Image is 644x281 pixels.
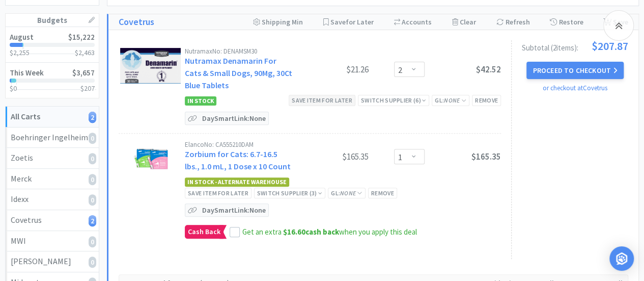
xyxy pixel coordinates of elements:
[452,14,476,30] div: Clear
[331,189,362,197] span: GL:
[200,204,268,216] p: DaySmart Link: None
[289,95,355,106] div: Save item for later
[89,153,96,164] i: 0
[6,14,99,27] h1: Budgets
[283,227,339,237] strong: cash back
[6,127,99,148] a: Boehringer Ingelheim0
[89,174,96,185] i: 0
[89,215,96,226] i: 2
[185,48,292,55] div: Nutramax No: DENAMSM30
[361,95,426,105] div: Switch Supplier ( 6 )
[292,150,369,163] div: $165.35
[394,14,432,30] div: Accounts
[6,107,99,127] a: All Carts2
[6,251,99,272] a: [PERSON_NAME]0
[84,84,95,93] span: 207
[68,32,95,42] span: $15,222
[200,112,268,124] p: DaySmart Link: None
[242,227,417,237] span: Get an extra when you apply this deal
[133,141,169,177] img: a069ab25c5ad4362aec44aefd62eef42_491345.png
[119,15,154,30] a: Covetrus
[550,14,583,30] div: Restore
[6,63,99,98] a: This Week$3,657$0$207
[6,27,99,63] a: August$15,222$2,255$2,463
[11,214,94,227] div: Covetrus
[330,17,374,27] span: Save for Later
[185,177,289,187] span: In Stock - Alternate Warehouse
[89,133,96,144] i: 0
[80,85,95,92] h3: $
[11,151,94,165] div: Zoetis
[120,48,180,84] img: 5e624ad0f0914c2dad66c8c5ad84c9f5.png
[185,96,216,106] span: In Stock
[6,148,99,169] a: Zoetis0
[89,257,96,268] i: 0
[496,14,529,30] div: Refresh
[6,169,99,190] a: Merck0
[11,235,94,248] div: MWI
[89,236,96,247] i: 0
[257,188,322,198] div: Switch Supplier ( 3 )
[526,62,623,79] button: Proceed to Checkout
[603,14,628,30] div: Save
[89,112,96,123] i: 2
[609,246,634,271] div: Open Intercom Messenger
[11,255,94,268] div: [PERSON_NAME]
[78,48,95,57] span: 2,463
[185,149,291,171] a: Zorbium for Cats: 6.7-16.5 lbs., 1.0 mL, 1 Dose x 10 Count
[435,96,466,104] span: GL:
[283,227,305,237] span: $16.60
[185,141,292,148] div: Elanco No: CA555210DAM
[6,189,99,210] a: Idexx0
[185,188,251,198] div: Save item for later
[444,96,460,104] i: None
[11,193,94,206] div: Idexx
[368,188,397,198] div: Remove
[10,33,34,41] h2: August
[6,210,99,231] a: Covetrus2
[11,172,94,186] div: Merck
[476,64,501,75] span: $42.52
[543,84,607,92] a: or checkout at Covetrus
[522,40,628,52] div: Subtotal ( 2 item s ):
[11,111,40,121] strong: All Carts
[10,69,44,76] h2: This Week
[10,48,30,57] span: $2,255
[472,95,501,106] div: Remove
[89,194,96,206] i: 0
[340,189,356,197] i: None
[72,68,95,78] span: $3,657
[6,231,99,252] a: MWI0
[292,63,369,75] div: $21.26
[11,131,94,144] div: Boehringer Ingelheim
[75,49,95,56] h3: $
[592,40,628,52] span: $207.87
[253,14,303,30] div: Shipping Min
[10,84,17,93] span: $0
[185,56,292,90] a: Nutramax Denamarin For Cats & Small Dogs, 90Mg, 30Ct Blue Tablets
[471,151,501,162] span: $165.35
[185,225,223,238] span: Cash Back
